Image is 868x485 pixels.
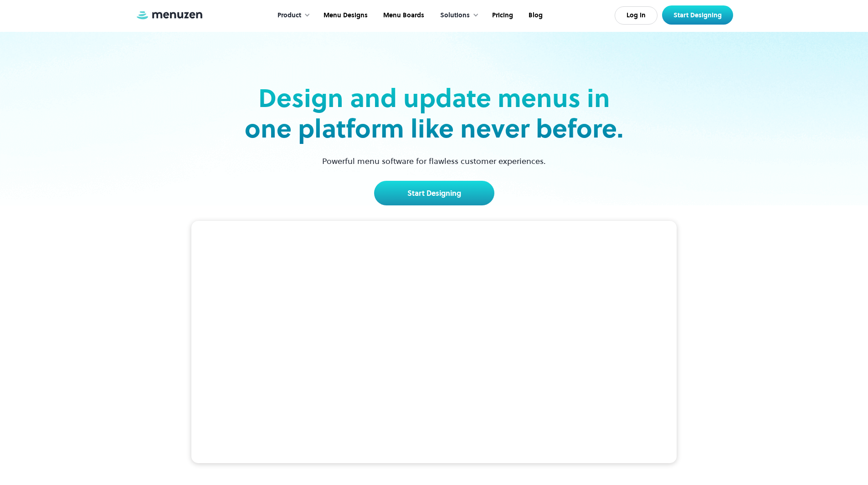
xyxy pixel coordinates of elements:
[242,83,627,144] h2: Design and update menus in one platform like never before.
[615,6,657,25] a: Log In
[662,5,733,25] a: Start Designing
[374,181,494,205] a: Start Designing
[311,155,557,167] p: Powerful menu software for flawless customer experiences.
[520,1,550,30] a: Blog
[483,1,520,30] a: Pricing
[440,10,470,20] div: Solutions
[431,1,483,30] div: Solutions
[268,1,315,30] div: Product
[375,1,431,30] a: Menu Boards
[277,10,301,20] div: Product
[315,1,375,30] a: Menu Designs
